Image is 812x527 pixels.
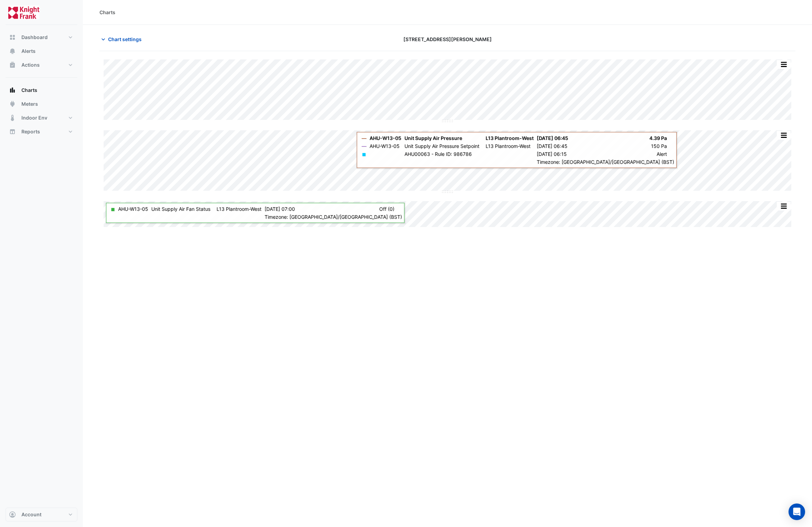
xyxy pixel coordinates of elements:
button: Chart settings [99,33,146,45]
span: Reports [21,128,40,135]
span: [STREET_ADDRESS][PERSON_NAME] [403,36,492,43]
span: Charts [21,87,37,94]
button: More Options [777,131,791,140]
span: Dashboard [21,34,48,41]
button: Meters [6,97,77,111]
span: Meters [21,101,38,107]
button: Dashboard [6,30,77,44]
button: Account [6,508,77,521]
div: Charts [99,9,115,16]
span: Actions [21,62,40,68]
div: Open Intercom Messenger [789,504,805,520]
button: Actions [6,58,77,72]
button: Indoor Env [6,111,77,125]
span: Alerts [21,48,36,55]
button: More Options [777,202,791,210]
app-icon: Alerts [9,48,16,55]
app-icon: Indoor Env [9,114,16,121]
button: Charts [6,83,77,97]
app-icon: Charts [9,87,16,94]
button: More Options [777,60,791,69]
span: Account [21,511,41,518]
span: Chart settings [108,36,142,43]
img: Company Logo [8,6,39,19]
app-icon: Meters [9,101,16,107]
app-icon: Reports [9,128,16,135]
app-icon: Dashboard [9,34,16,41]
button: Reports [6,125,77,139]
span: Indoor Env [21,114,47,121]
button: Alerts [6,44,77,58]
app-icon: Actions [9,62,16,68]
